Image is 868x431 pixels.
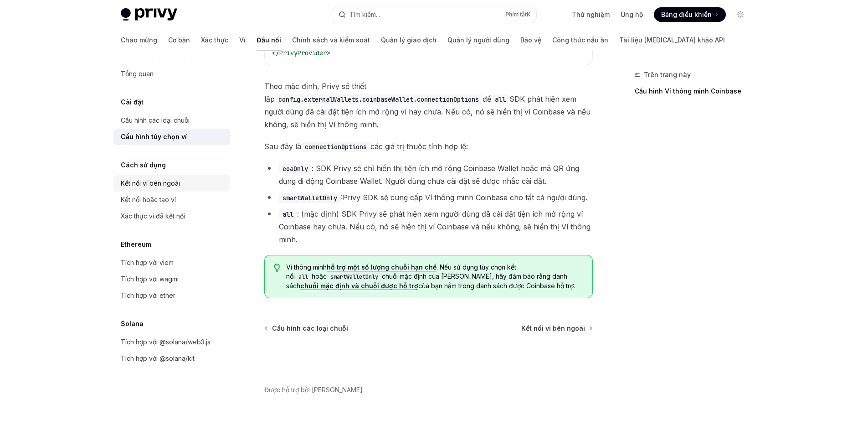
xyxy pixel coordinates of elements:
a: Ví [239,29,246,51]
font: hoặc [312,272,327,280]
code: eoaOnly [279,164,312,174]
code: all [491,94,509,104]
a: Chính sách và kiểm soát [292,29,370,51]
a: Kết nối hoặc tạo ví [113,192,230,208]
font: Cấu hình các loại chuỗi [272,324,348,332]
font: Kết nối ví bên ngoài [121,179,180,187]
font: Quản lý giao dịch [381,36,437,44]
button: Mở tìm kiếm [332,6,536,23]
font: Theo mặc định, Privy sẽ thiết lập [264,82,366,104]
font: Tích hợp với @solana/kit [121,354,195,362]
font: Xác thực [201,36,228,44]
a: Cấu hình các loại chuỗi [265,324,348,333]
font: Tích hợp với @solana/web3.js [121,338,211,346]
font: K [527,11,531,18]
font: :Privy SDK sẽ cung cấp Ví thông minh Coinbase cho tất cả người dùng. [341,193,587,202]
font: Ví thông minh [286,263,327,271]
a: Tích hợp với ether [113,287,230,304]
font: Tích hợp với ether [121,291,175,299]
span: > [327,49,330,57]
code: connectionOptions [301,142,370,152]
span: </ [272,49,279,57]
font: Chào mừng [121,36,157,44]
font: Được hỗ trợ bởi [PERSON_NAME] [264,386,363,394]
font: Trên trang này [644,71,691,78]
font: Ủng hộ [621,10,643,18]
font: Ví [239,36,246,44]
font: SDK phát hiện xem người dùng đã cài đặt tiện ích mở rộng ví hay chưa. Nếu có, nó sẽ hiển thị ví C... [264,94,591,129]
font: : SDK Privy sẽ chỉ hiển thị tiện ích mở rộng Coinbase Wallet hoặc mã QR ứng dụng di động Coinbase... [279,164,579,186]
a: Xác thực ví đã kết nối [113,208,230,224]
a: Cấu hình Ví thông minh Coinbase [635,84,755,99]
a: Tài liệu [MEDICAL_DATA] khảo API [619,29,725,51]
a: Tích hợp với viem [113,254,230,271]
a: Đầu nối [257,29,281,51]
font: Kết nối hoặc tạo ví [121,196,176,203]
font: hỗ trợ một số lượng chuỗi hạn chế [327,263,437,271]
font: Cách sử dụng [121,161,166,169]
a: Ủng hộ [621,10,643,19]
a: Tích hợp với @solana/kit [113,350,230,367]
font: Thử nghiệm [572,10,610,18]
font: các giá trị thuộc tính hợp lệ: [370,142,468,151]
font: chuỗi mặc định và chuỗi được hỗ trợ [300,282,418,290]
font: chuỗi mặc định của [PERSON_NAME], hãy đảm bảo rằng danh sách [286,272,567,290]
font: Tài liệu [MEDICAL_DATA] khảo API [619,36,725,44]
a: Chào mừng [121,29,157,51]
font: Phím tắt [505,11,527,18]
a: Thử nghiệm [572,10,610,19]
font: Cấu hình tùy chọn ví [121,133,187,140]
font: Chính sách và kiểm soát [292,36,370,44]
code: config.externalWallets.coinbaseWallet.connectionOptions [275,94,483,104]
a: Cơ bản [168,29,190,51]
span: PrivyProvider [279,49,327,57]
button: Chuyển đổi chế độ tối [733,7,748,22]
font: Công thức nấu ăn [552,36,608,44]
a: Kết nối ví bên ngoài [113,175,230,192]
a: Quản lý người dùng [447,29,509,51]
font: Đầu nối [257,36,281,44]
font: Cài đặt [121,98,144,106]
a: Cấu hình các loại chuỗi [113,112,230,129]
code: smartWalletOnly [279,193,341,203]
code: smartWalletOnly [327,272,382,281]
font: Sau đây là [264,142,301,151]
a: hỗ trợ một số lượng chuỗi hạn chế [327,263,437,271]
font: Quản lý người dùng [447,36,509,44]
a: Bảng điều khiển [654,7,726,22]
svg: Mẹo [274,264,280,272]
a: Tích hợp với @solana/web3.js [113,334,230,350]
font: Cơ bản [168,36,190,44]
font: Tìm kiếm... [349,10,380,18]
img: logo sáng [121,8,177,21]
a: Tổng quan [113,66,230,82]
font: Tích hợp với viem [121,259,174,266]
font: Cấu hình các loại chuỗi [121,116,190,124]
a: Cấu hình tùy chọn ví [113,129,230,145]
font: Tích hợp với wagmi [121,275,179,283]
a: Tích hợp với wagmi [113,271,230,287]
font: để [483,94,491,104]
a: chuỗi mặc định và chuỗi được hỗ trợ [300,282,418,290]
font: Bảng điều khiển [661,10,712,18]
font: Cấu hình Ví thông minh Coinbase [635,87,741,95]
font: Kết nối ví bên ngoài [521,324,585,332]
font: của bạn nằm trong danh sách được Coinbase hỗ trợ. [418,282,575,290]
a: Quản lý giao dịch [381,29,437,51]
font: : (mặc định) SDK Privy sẽ phát hiện xem người dùng đã cài đặt tiện ích mở rộng ví Coinbase hay ch... [279,209,591,244]
font: Solana [121,320,144,327]
code: all [295,272,312,281]
font: Bảo vệ [520,36,541,44]
font: Tổng quan [121,70,154,78]
a: Bảo vệ [520,29,541,51]
a: Được hỗ trợ bởi [PERSON_NAME] [264,385,363,395]
a: Xác thực [201,29,228,51]
a: Kết nối ví bên ngoài [521,324,592,333]
code: all [279,209,297,219]
font: Ethereum [121,240,151,248]
a: Công thức nấu ăn [552,29,608,51]
font: Xác thực ví đã kết nối [121,212,185,220]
